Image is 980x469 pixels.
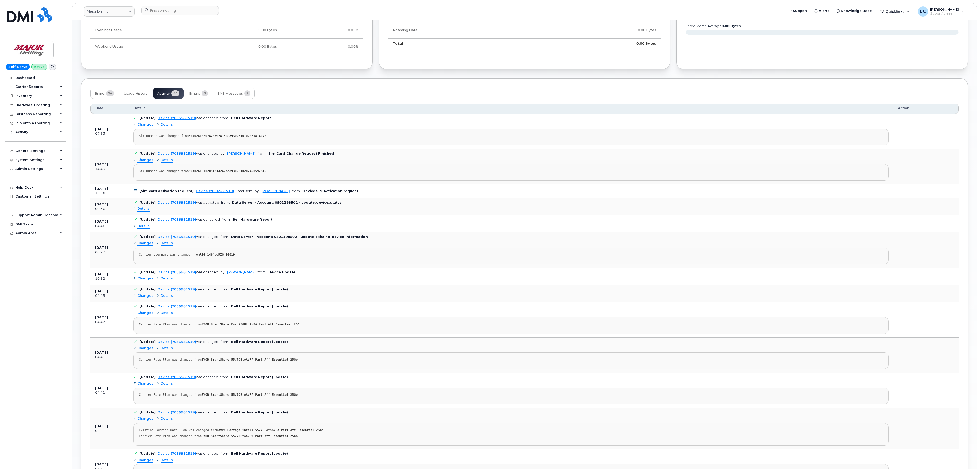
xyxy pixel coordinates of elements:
[722,24,741,28] tspan: 0.00 Bytes
[137,293,153,298] span: Changes
[137,158,153,163] span: Changes
[249,323,301,326] strong: AVPA Part Aff Essentiel 25Go
[303,189,358,193] b: Device SIM Activation request
[227,270,256,274] a: [PERSON_NAME]
[140,189,194,193] b: [Sim card activation request]
[231,410,288,414] b: Bell Hardware Report (update)
[140,116,156,120] b: [Update]
[139,393,883,397] div: Carrier Rate Plan was changed from to
[140,287,156,291] b: [Update]
[538,22,661,39] td: 0.00 Bytes
[220,340,229,344] span: from:
[140,410,156,414] b: [Update]
[218,253,235,256] strong: RIG 10019
[246,434,298,438] strong: AVPA Part Aff Essentiel 25Go
[90,39,191,55] td: Weekend Usage
[140,340,156,344] b: [Update]
[139,169,883,173] div: Sim Number was changed from to
[841,8,872,14] span: Knowledge Base
[886,9,904,14] span: Quicklinks
[95,131,124,136] div: 07:53
[246,393,298,397] strong: AVPA Part Aff Essentiel 25Go
[231,452,288,455] b: Bell Hardware Report (update)
[161,122,173,127] span: Details
[84,6,135,17] a: Major Drilling
[793,8,807,14] span: Support
[95,219,108,223] b: [DATE]
[158,304,196,308] a: Device (7056981519)
[158,201,219,204] div: was activated
[158,287,196,291] a: Device (7056981519)
[930,7,959,11] span: [PERSON_NAME]
[220,375,229,379] span: from:
[137,206,150,211] span: Details
[95,127,108,131] b: [DATE]
[95,202,108,206] b: [DATE]
[95,462,108,466] b: [DATE]
[95,162,108,166] b: [DATE]
[191,22,281,39] td: 0.00 Bytes
[538,39,661,48] td: 0.00 Bytes
[106,90,114,96] span: 74
[189,134,226,138] strong: 89302610207420592815
[258,152,266,155] span: from:
[914,6,968,17] div: Logan Cole
[158,116,218,120] div: was changed
[95,272,108,276] b: [DATE]
[137,346,153,351] span: Changes
[158,218,220,221] div: was cancelled
[95,315,108,319] b: [DATE]
[202,434,242,438] strong: BYOD SmartShare 55/7GB
[158,452,196,455] a: Device (7056981519)
[200,253,214,256] strong: RIG 1464
[272,428,323,432] strong: AVPA Part Aff Essentiel 25Go
[95,355,124,360] div: 04:41
[191,39,281,55] td: 0.00 Bytes
[268,270,295,274] b: Device Update
[220,410,229,414] span: from:
[139,434,883,438] div: Carrier Rate Plan was changed from to
[231,375,288,379] b: Bell Hardware Report (update)
[229,134,266,138] strong: 89302610102051814242
[140,452,156,455] b: [Update]
[220,287,229,291] span: from:
[95,246,108,250] b: [DATE]
[158,235,196,239] a: Device (7056981519)
[220,452,229,455] span: from:
[220,304,229,308] span: from:
[161,416,173,421] span: Details
[95,289,108,293] b: [DATE]
[196,189,234,193] a: Device (7056981519)
[158,304,218,308] div: was changed
[95,167,124,171] div: 14:43
[785,6,811,16] a: Support
[161,381,173,386] span: Details
[137,224,150,229] span: Details
[833,6,875,16] a: Knowledge Base
[202,358,242,361] strong: BYOD SmartShare 55/7GB
[222,218,231,221] span: from:
[220,270,225,274] span: by:
[281,22,363,39] td: 0.00%
[95,424,108,428] b: [DATE]
[819,8,829,14] span: Alerts
[137,311,153,315] span: Changes
[95,106,104,110] span: Date
[202,323,246,326] strong: BYOD Busn Share Ess 25GB
[231,340,288,344] b: Bell Hardware Report (update)
[218,428,268,432] strong: AVPA Partage intell 55/7 Go
[158,410,218,414] div: was changed
[261,189,290,193] a: [PERSON_NAME]
[95,207,124,211] div: 00:36
[141,6,219,15] input: Find something...
[158,340,218,344] div: was changed
[161,311,173,315] span: Details
[140,270,156,274] b: [Update]
[231,304,288,308] b: Bell Hardware Report (update)
[140,235,156,239] b: [Update]
[189,169,226,173] strong: 89302610102051814242
[137,416,153,421] span: Changes
[920,8,926,15] span: LC
[811,6,833,16] a: Alerts
[158,452,218,455] div: was changed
